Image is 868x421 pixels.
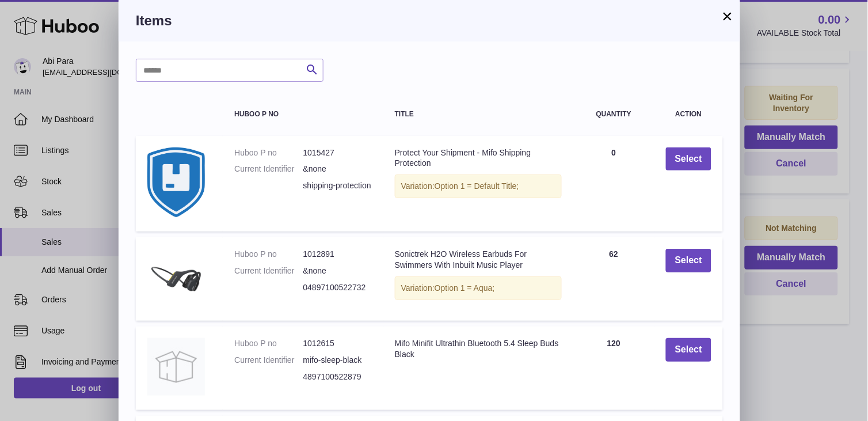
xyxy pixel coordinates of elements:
button: Select [666,338,711,362]
div: Variation: [395,175,562,198]
td: 0 [573,136,654,232]
dt: Current Identifier [234,355,303,366]
img: Sonictrek H2O Wireless Earbuds For Swimmers With Inbuilt Music Player [147,249,205,306]
button: Select [666,249,711,272]
td: 62 [573,237,654,321]
dd: 4897100522879 [303,371,372,382]
dd: 04897100522732 [303,282,372,293]
dd: mifo-sleep-black [303,355,372,366]
td: 120 [573,327,654,410]
dd: 1012615 [303,338,372,349]
button: × [721,9,734,23]
dt: Huboo P no [234,147,303,158]
img: Mifo Minifit Ultrathin Bluetooth 5.4 Sleep Buds Black [147,338,205,396]
dd: &none [303,266,372,276]
dt: Current Identifier [234,164,303,175]
span: Option 1 = Aqua; [435,283,495,293]
th: Action [654,99,723,130]
dd: 1012891 [303,249,372,260]
dd: &none [303,164,372,175]
div: Sonictrek H2O Wireless Earbuds For Swimmers With Inbuilt Music Player [395,249,562,271]
div: Protect Your Shipment - Mifo Shipping Protection [395,147,562,169]
img: Protect Your Shipment - Mifo Shipping Protection [147,147,205,217]
th: Huboo P no [223,99,383,130]
div: Variation: [395,276,562,300]
th: Quantity [573,99,654,130]
h3: Items [136,12,723,30]
dt: Huboo P no [234,249,303,260]
dt: Huboo P no [234,338,303,349]
dd: shipping-protection [303,180,372,191]
button: Select [666,147,711,171]
span: Option 1 = Default Title; [435,181,519,191]
dt: Current Identifier [234,266,303,276]
dd: 1015427 [303,147,372,158]
div: Mifo Minifit Ultrathin Bluetooth 5.4 Sleep Buds Black [395,338,562,360]
th: Title [383,99,573,130]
